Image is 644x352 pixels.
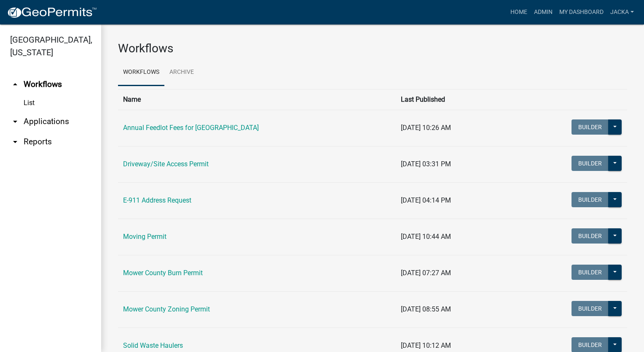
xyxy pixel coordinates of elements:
a: Admin [531,4,556,20]
a: Home [507,4,531,20]
a: Solid Waste Haulers [123,341,183,349]
th: Last Published [396,89,510,110]
span: [DATE] 04:14 PM [401,196,451,204]
a: Mower County Zoning Permit [123,305,210,313]
h3: Workflows [118,41,627,56]
button: Builder [572,119,609,135]
span: [DATE] 10:26 AM [401,124,451,132]
span: [DATE] 10:12 AM [401,341,451,349]
a: Moving Permit [123,233,166,241]
span: [DATE] 07:27 AM [401,269,451,277]
a: My Dashboard [556,4,607,20]
i: arrow_drop_up [10,79,20,89]
button: Builder [572,228,609,244]
span: [DATE] 08:55 AM [401,305,451,313]
i: arrow_drop_down [10,137,20,147]
button: Builder [572,156,609,171]
a: Driveway/Site Access Permit [123,160,209,168]
button: Builder [572,192,609,207]
button: Builder [572,301,609,316]
i: arrow_drop_down [10,116,20,127]
a: Annual Feedlot Fees for [GEOGRAPHIC_DATA] [123,124,259,132]
button: Builder [572,265,609,280]
a: Archive [164,59,199,86]
a: Workflows [118,59,164,86]
a: jacka [607,4,637,20]
a: E-911 Address Request [123,196,191,204]
span: [DATE] 10:44 AM [401,233,451,241]
span: [DATE] 03:31 PM [401,160,451,168]
a: Mower County Burn Permit [123,269,203,277]
th: Name [118,89,396,110]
